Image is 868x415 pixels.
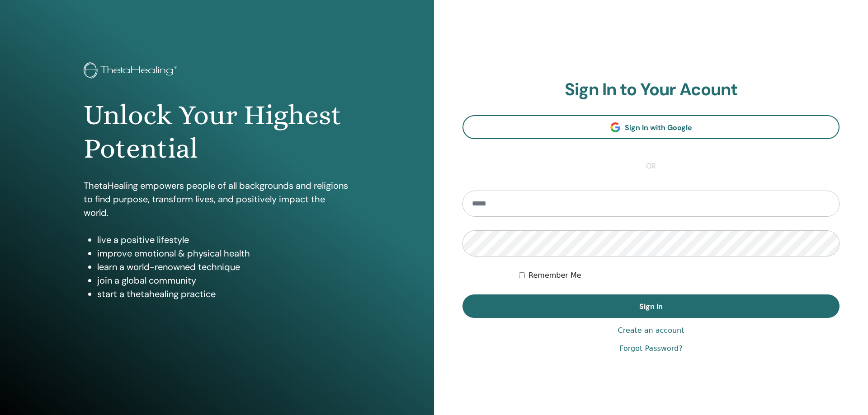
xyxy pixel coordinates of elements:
li: improve emotional & physical health [97,247,350,260]
li: join a global community [97,274,350,287]
a: Create an account [618,325,684,336]
p: ThetaHealing empowers people of all backgrounds and religions to find purpose, transform lives, a... [84,179,350,219]
span: or [642,161,660,172]
span: Sign In with Google [625,123,692,132]
h2: Sign In to Your Acount [462,79,840,100]
label: Remember Me [528,270,581,281]
a: Forgot Password? [619,343,682,354]
li: learn a world-renowned technique [97,260,350,274]
li: live a positive lifestyle [97,233,350,247]
div: Keep me authenticated indefinitely or until I manually logout [519,270,840,281]
li: start a thetahealing practice [97,287,350,301]
h1: Unlock Your Highest Potential [84,98,350,166]
span: Sign In [639,302,663,311]
a: Sign In with Google [462,115,840,139]
button: Sign In [462,294,840,318]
